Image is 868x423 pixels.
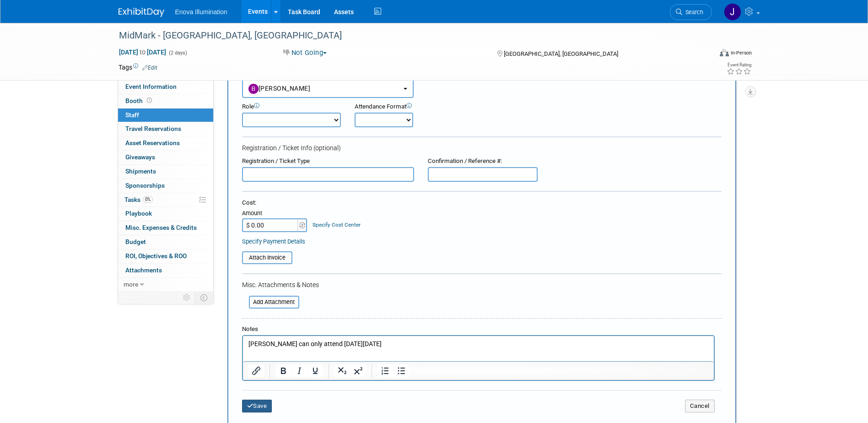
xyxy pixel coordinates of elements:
span: Misc. Expenses & Credits [125,224,197,231]
div: In-Person [730,49,752,56]
span: Attachments [125,266,162,274]
span: to [138,49,147,56]
div: MidMark - [GEOGRAPHIC_DATA], [GEOGRAPHIC_DATA] [116,27,698,44]
td: Toggle Event Tabs [194,292,213,304]
iframe: Rich Text Area [243,336,714,361]
button: Bullet list [394,364,409,377]
span: Playbook [125,210,152,217]
a: Asset Reservations [118,136,213,150]
div: Registration / Ticket Type [242,157,414,166]
a: Specify Payment Details [242,238,305,245]
td: Tags [119,63,157,72]
span: Enova Illumination [175,8,227,16]
a: ROI, Objectives & ROO [118,249,213,263]
a: more [118,278,213,292]
img: Format-Inperson.png [720,49,729,56]
span: Booth [125,97,154,104]
a: Misc. Expenses & Credits [118,221,213,235]
button: Numbered list [377,364,393,377]
span: [PERSON_NAME] [248,85,311,92]
div: Event Format [658,48,752,61]
a: Tasks0% [118,193,213,207]
span: Travel Reservations [125,125,181,132]
td: Personalize Event Tab Strip [179,292,195,304]
span: Booth not reserved yet [145,97,154,104]
button: Underline [307,364,323,377]
span: Asset Reservations [125,139,180,146]
a: Event Information [118,80,213,94]
span: Staff [125,111,139,119]
span: Shipments [125,168,156,175]
span: Tasks [124,196,153,203]
img: ExhibitDay [119,8,164,17]
div: Attendance Format [355,103,464,111]
a: Giveaways [118,151,213,164]
button: [PERSON_NAME] [242,79,414,98]
img: Janelle Tlusty [724,3,741,21]
a: Travel Reservations [118,122,213,136]
a: Edit [142,65,157,71]
span: 0% [143,196,153,203]
button: Insert/edit link [248,364,264,377]
span: Budget [125,238,146,245]
button: Italic [291,364,307,377]
span: Giveaways [125,153,155,161]
span: Search [682,9,703,16]
div: Cost: [242,199,722,207]
span: Event Information [125,83,177,90]
div: Confirmation / Reference #: [428,157,538,166]
a: Shipments [118,165,213,179]
button: Not Going [280,48,330,58]
span: (2 days) [168,50,187,56]
a: Search [670,4,712,20]
div: Role [242,103,341,111]
button: Superscript [350,364,366,377]
span: [DATE] [DATE] [119,48,167,56]
a: Playbook [118,207,213,221]
span: more [124,281,138,288]
button: Subscript [334,364,350,377]
div: Event Rating [727,63,751,67]
div: Notes [242,325,715,334]
a: Sponsorships [118,179,213,193]
div: Misc. Attachments & Notes [242,280,722,289]
span: ROI, Objectives & ROO [125,252,187,260]
a: Attachments [118,264,213,277]
div: Amount [242,209,308,218]
a: Budget [118,235,213,249]
a: Booth [118,94,213,108]
span: [GEOGRAPHIC_DATA], [GEOGRAPHIC_DATA] [504,50,618,57]
div: Registration / Ticket Info (optional) [242,143,722,152]
span: Sponsorships [125,182,165,189]
button: Save [242,400,272,412]
a: Specify Cost Center [313,222,361,228]
button: Cancel [685,400,715,412]
button: Bold [275,364,291,377]
a: Staff [118,108,213,122]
